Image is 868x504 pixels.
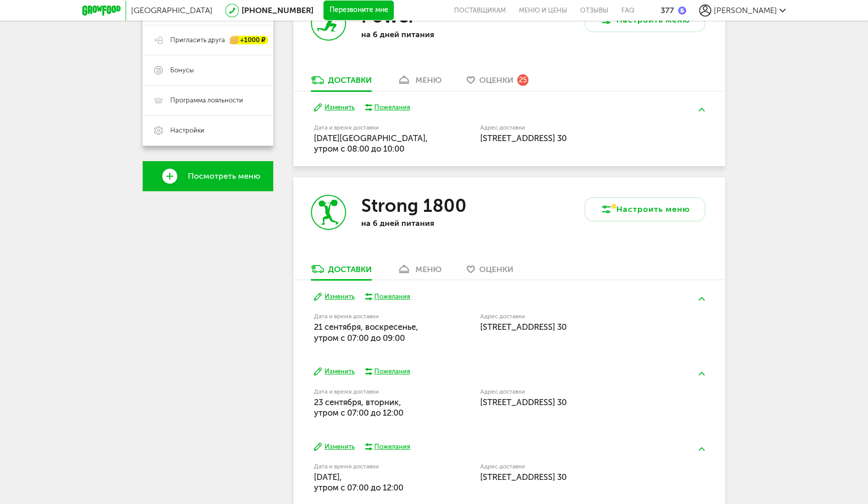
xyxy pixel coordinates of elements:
[714,6,777,15] span: [PERSON_NAME]
[143,25,273,55] a: Пригласить друга +1000 ₽
[374,442,410,451] div: Пожелания
[365,292,410,301] button: Пожелания
[143,115,273,146] a: Настройки
[661,6,674,15] div: 377
[314,472,403,492] span: [DATE], утром c 07:00 до 12:00
[480,472,567,482] span: [STREET_ADDRESS] 30
[230,36,268,45] div: +1000 ₽
[314,442,355,452] button: Изменить
[462,75,533,91] a: Оценки 25
[314,367,355,376] button: Изменить
[170,126,204,135] span: Настройки
[479,265,513,274] span: Оценки
[365,103,410,112] button: Пожелания
[170,96,243,105] span: Программа лояльности
[242,6,313,15] a: [PHONE_NUMBER]
[143,85,273,115] a: Программа лояльности
[480,133,567,143] span: [STREET_ADDRESS] 30
[415,265,442,274] div: меню
[170,66,194,75] span: Бонусы
[365,442,410,451] button: Пожелания
[314,133,428,154] span: [DATE][GEOGRAPHIC_DATA], утром c 08:00 до 10:00
[699,297,705,301] img: arrow-up-green.5eb5f82.svg
[480,397,567,407] span: [STREET_ADDRESS] 30
[699,372,705,375] img: arrow-up-green.5eb5f82.svg
[480,389,668,395] label: Адрес доставки
[314,292,355,302] button: Изменить
[314,125,429,131] label: Дата и время доставки
[517,74,528,85] div: 25
[131,6,212,15] span: [GEOGRAPHIC_DATA]
[480,322,567,332] span: [STREET_ADDRESS] 30
[415,75,442,85] div: меню
[480,464,668,469] label: Адрес доставки
[314,464,429,469] label: Дата и время доставки
[306,264,377,280] a: Доставки
[480,125,668,131] label: Адрес доставки
[328,75,372,85] div: Доставки
[699,447,705,451] img: arrow-up-green.5eb5f82.svg
[314,322,418,342] span: 21 сентября, воскресенье, утром c 07:00 до 09:00
[462,264,518,280] a: Оценки
[170,36,225,45] span: Пригласить друга
[699,108,705,111] img: arrow-up-green.5eb5f82.svg
[314,389,429,395] label: Дата и время доставки
[323,1,394,21] button: Перезвоните мне
[361,30,492,39] p: на 6 дней питания
[585,197,705,221] button: Настроить меню
[392,264,447,280] a: меню
[314,314,429,319] label: Дата и время доставки
[314,397,403,418] span: 23 сентября, вторник, утром c 07:00 до 12:00
[392,75,447,91] a: меню
[365,367,410,376] button: Пожелания
[143,55,273,85] a: Бонусы
[374,103,410,112] div: Пожелания
[361,218,492,228] p: на 6 дней питания
[678,7,686,15] img: bonus_b.cdccf46.png
[188,172,260,181] span: Посмотреть меню
[328,265,372,274] div: Доставки
[374,292,410,301] div: Пожелания
[480,314,668,319] label: Адрес доставки
[314,103,355,112] button: Изменить
[374,367,410,376] div: Пожелания
[479,75,513,85] span: Оценки
[361,195,467,216] h3: Strong 1800
[306,75,377,91] a: Доставки
[143,161,273,191] a: Посмотреть меню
